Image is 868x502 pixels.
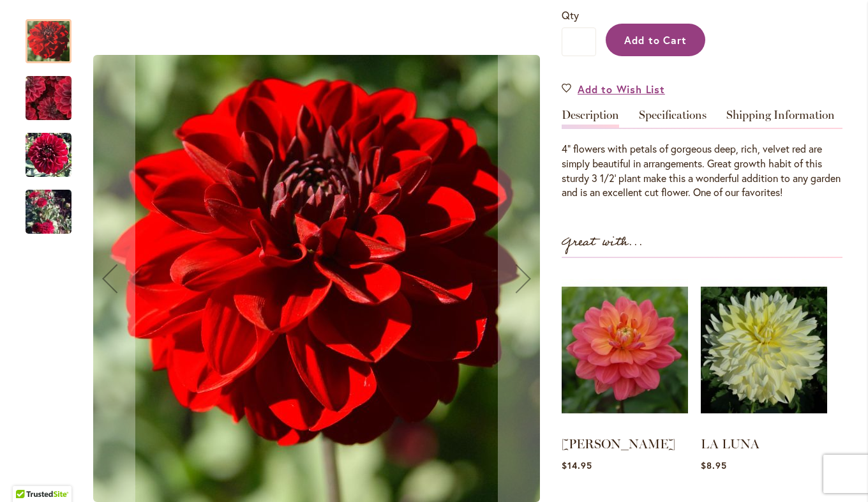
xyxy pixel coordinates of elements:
div: VIXEN [26,120,84,177]
button: Add to Cart [606,24,705,56]
span: $14.95 [562,459,592,471]
a: LA LUNA [701,436,759,452]
div: 4" flowers with petals of gorgeous deep, rich, velvet red are simply beautiful in arrangements. G... [562,142,842,200]
img: VIXEN [93,55,540,502]
span: $8.95 [701,459,727,471]
a: Description [562,109,619,128]
a: Shipping Information [726,109,835,128]
img: VIXEN [26,170,71,254]
a: Add to Wish List [562,82,665,96]
img: LORA ASHLEY [562,271,688,429]
div: VIXEN [26,177,71,234]
a: Specifications [639,109,707,128]
span: Add to Wish List [578,82,665,96]
div: VIXEN [26,6,84,63]
div: VIXEN [26,63,84,120]
div: Detailed Product Info [562,109,842,200]
span: Add to Cart [624,33,687,47]
strong: Great with... [562,232,643,253]
iframe: Launch Accessibility Center [10,457,45,492]
img: VIXEN [26,132,71,178]
img: LA LUNA [701,271,827,429]
img: VIXEN [3,54,94,142]
a: [PERSON_NAME] [562,436,675,452]
span: Qty [562,8,579,22]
